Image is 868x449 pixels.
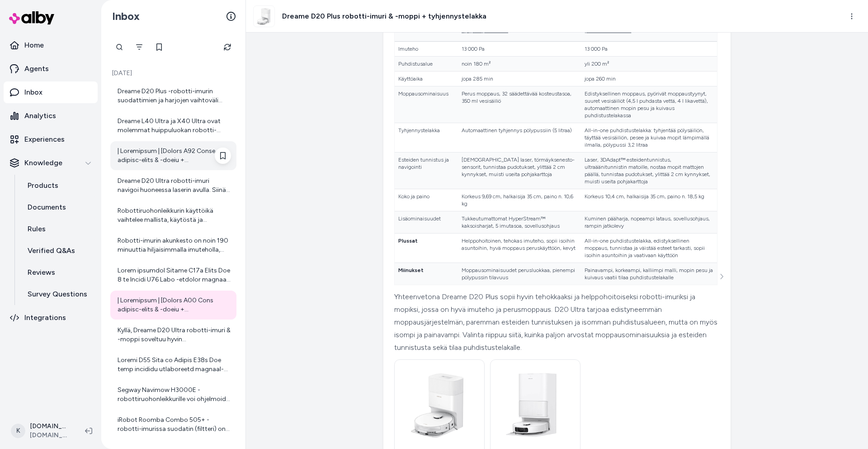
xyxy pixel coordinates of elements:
div: Dreame L40 Ultra ja X40 Ultra ovat molemmat huippuluokan robotti-imureita, mutta niissä on joitak... [118,117,231,135]
td: yli 200 m² [581,57,717,72]
a: Verified Q&As [19,240,98,262]
button: See more [716,271,727,282]
td: [DEMOGRAPHIC_DATA] laser, törmäyksenesto-sensorit, tunnistaa pudotukset, ylittää 2 cm kynnykset, ... [458,153,581,189]
td: Perus moppaus, 32 säädettävää kosteustasoa, 350 ml vesisäiliö [458,86,581,123]
a: Experiences [4,129,98,150]
td: Tukkeutumattomat HyperStream™ kaksoisharjat, 5 imutasoa, sovellusohjaus [458,211,581,234]
td: Moppausominaisuudet perusluokkaa, pienempi pölypussin tilavuus [458,263,581,285]
td: Korkeus 10,4 cm, halkaisija 35 cm, paino n. 18,5 kg [581,189,717,211]
a: Kyllä, Dreame D20 Ultra robotti-imuri & -moppi soveltuu hyvin lemmikkitalouteen. Sen huippuluokan... [110,320,236,349]
td: All-in-one puhdistustelakka, edistyksellinen moppaus, tunnistaa ja väistää esteet tarkasti, sopii... [581,234,717,263]
strong: Plussat [398,238,418,244]
td: 13 000 Pa [581,42,717,57]
td: Imuteho [395,42,458,57]
h3: Dreame D20 Plus robotti-imuri & -moppi + tyhjennystelakka [282,11,486,22]
td: Painavampi, korkeampi, kalliimpi malli, mopin pesu ja kuivaus vaatii tilaa puhdistustelakalle [581,263,717,285]
div: Kyllä, Dreame D20 Ultra robotti-imuri & -moppi soveltuu hyvin lemmikkitalouteen. Sen huippuluokan... [118,326,231,344]
a: Dreame L40 Ultra ja X40 Ultra ovat molemmat huippuluokan robotti-imureita, mutta niissä on joitak... [110,111,236,140]
td: All-in-one puhdistustelakka: tyhjentää pölysäiliön, täyttää vesisäiliön, pesee ja kuivaa mopit lä... [581,123,717,153]
td: noin 180 m² [458,57,581,72]
td: Edistyksellinen moppaus, pyörivät moppaustyynyt, suuret vesisäiliöt (4,5 l puhdasta vettä, 4 l li... [581,86,717,123]
div: Segway Navimow H3000E -robottiruohonleikkurille voi ohjelmoida useita erillisiä leikkuualueita. J... [118,386,231,404]
td: Koko ja paino [395,189,458,211]
td: Automaattinen tyhjennys pölypussiin (5 litraa) [458,123,581,153]
strong: Miinukset [398,267,424,273]
a: | Loremipsum | [Dolors A92 Conse adipisc-elits & -doeiu + temporincididunt](utlab://etd.magnaali.... [110,141,236,170]
a: Inbox [4,81,98,103]
a: Documents [19,196,98,218]
p: Knowledge [24,158,62,168]
a: Analytics [4,105,98,127]
button: Knowledge [4,152,98,174]
a: Loremi D55 Sita co Adipis E38s Doe temp incididu utlaboreetd magnaal-enimadmi, venia quisno ex ul... [110,350,236,379]
p: Reviews [28,267,55,278]
button: Refresh [218,38,236,56]
a: Survey Questions [19,283,98,305]
div: Dreame D20 Plus -robotti-imurin suodattimien ja harjojen vaihtoväli riippuu käytöstä, mutta yleis... [118,87,231,105]
p: Integrations [24,312,66,323]
img: Dreame D20 Plus robotti-imuri & -moppi + tyhjennystelakka [400,365,479,444]
img: Dreame D20 Ultra robotti-imuri & -moppi + puhdistustelakka [496,365,575,444]
td: Kuminen pääharja, nopeampi lataus, sovellusohjaus, rampin jatkolevy [581,211,717,234]
img: DreameD20Plusmainwhite_1.jpg [254,6,274,27]
div: Robotti-imurin akunkesto on noin 190 minuuttia hiljaisimmalla imuteholla, mikä riittää suurtenkin... [118,236,231,254]
span: [DOMAIN_NAME] [30,431,71,440]
a: Home [4,34,98,56]
td: Esteiden tunnistus ja navigointi [395,153,458,189]
p: Documents [28,202,66,213]
p: Experiences [24,134,65,145]
div: | Loremipsum | [Dolors A00 Cons adipisc-elits & -doeiu + temporincididunt](utlab://etd.magnaali.e... [118,296,231,314]
a: iRobot Roomba Combo 505+ -robotti-imurissa suodatin (filtteri) on tärkeä osa laitteen toimintaa, ... [110,410,236,439]
div: iRobot Roomba Combo 505+ -robotti-imurissa suodatin (filtteri) on tärkeä osa laitteen toimintaa, ... [118,416,231,434]
button: Filter [130,38,148,56]
div: Loremi D55 Sita co Adipis E38s Doe temp incididu utlaboreetd magnaal-enimadmi, venia quisno ex ul... [118,356,231,374]
p: Survey Questions [28,289,87,300]
button: K[DOMAIN_NAME] Shopify[DOMAIN_NAME] [5,416,78,445]
p: Inbox [24,87,42,98]
a: Integrations [4,307,98,329]
td: Lisäominaisuudet [395,211,458,234]
td: Tyhjennystelakka [395,123,458,153]
p: Home [24,40,44,51]
p: Products [28,180,58,191]
p: Rules [28,224,46,234]
p: Agents [24,63,49,74]
p: [DOMAIN_NAME] Shopify [30,422,71,431]
td: jopa 260 min [581,72,717,86]
td: Moppausominaisuus [395,86,458,123]
td: Helppohoitoinen, tehokas imuteho, sopii isoihin asuntoihin, hyvä moppaus peruskäyttöön, kevyt [458,234,581,263]
a: Rules [19,218,98,240]
div: Robottiruohonleikkurin käyttöikä vaihtelee mallista, käytöstä ja huollosta riippuen, mutta yleise... [118,206,231,224]
td: Käyttöaika [395,72,458,86]
td: jopa 285 min [458,72,581,86]
td: 13 000 Pa [458,42,581,57]
td: Korkeus 9,69 cm, halkaisija 35 cm, paino n. 10,6 kg [458,189,581,211]
a: Robottiruohonleikkurin käyttöikä vaihtelee mallista, käytöstä ja huollosta riippuen, mutta yleise... [110,201,236,230]
td: Laser, 3DAdapt™ esteidentunnistus, ultraäänitunnistin matoille, nostaa mopit mattojen päällä, tun... [581,153,717,189]
div: Lorem ipsumdol Sitame C17a Elits Doe 8 te Incidi U76 Labo -etdolor magnaal: | Enimadmini | [Venia... [118,266,231,284]
td: Puhdistusalue [395,57,458,72]
a: Products [19,175,98,196]
span: K [11,424,25,438]
div: | Loremipsum | [Dolors A92 Conse adipisc-elits & -doeiu + temporincididunt](utlab://etd.magnaali.... [118,147,231,165]
div: Yhteenvetona Dreame D20 Plus sopii hyvin tehokkaaksi ja helppohoitoiseksi robotti-imuriksi ja mop... [394,291,717,354]
a: | Loremipsum | [Dolors A00 Cons adipisc-elits & -doeiu + temporincididunt](utlab://etd.magnaali.e... [110,291,236,320]
p: Analytics [24,110,56,121]
p: Verified Q&As [28,245,75,256]
a: Dreame D20 Ultra robotti-imuri navigoi huoneessa laserin avulla. Siinä on lasernavigointi ja Path... [110,171,236,200]
a: Reviews [19,262,98,283]
a: Robotti-imurin akunkesto on noin 190 minuuttia hiljaisimmalla imuteholla, mikä riittää suurtenkin... [110,231,236,260]
img: alby Logo [9,11,54,24]
div: Dreame D20 Ultra robotti-imuri navigoi huoneessa laserin avulla. Siinä on lasernavigointi ja Path... [118,177,231,195]
a: Lorem ipsumdol Sitame C17a Elits Doe 8 te Incidi U76 Labo -etdolor magnaal: | Enimadmini | [Venia... [110,261,236,290]
a: Dreame D20 Plus -robotti-imurin suodattimien ja harjojen vaihtoväli riippuu käytöstä, mutta yleis... [110,81,236,110]
a: Segway Navimow H3000E -robottiruohonleikkurille voi ohjelmoida useita erillisiä leikkuualueita. J... [110,380,236,409]
a: Agents [4,58,98,80]
h2: Inbox [112,10,140,23]
p: [DATE] [110,69,236,78]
